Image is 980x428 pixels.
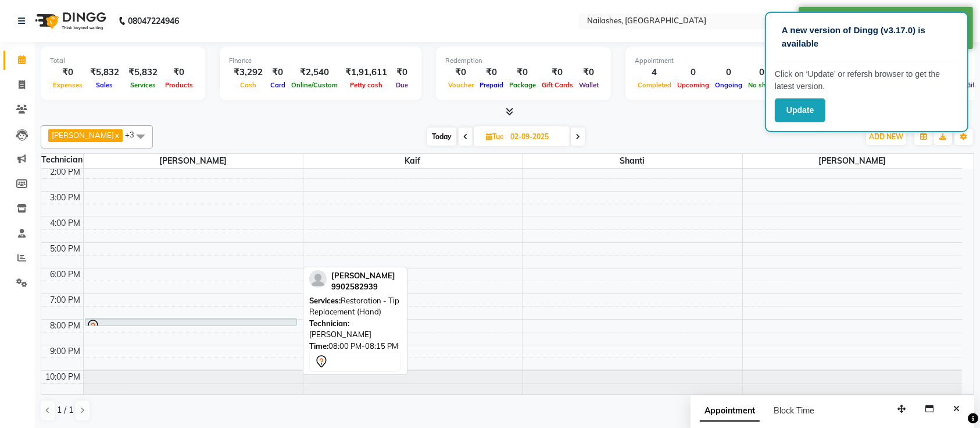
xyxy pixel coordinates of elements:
[309,296,341,305] span: Services:
[229,56,412,66] div: Finance
[539,66,576,79] div: ₹0
[445,81,477,89] span: Voucher
[712,66,745,79] div: 0
[674,81,712,89] span: Upcoming
[507,128,565,146] input: 2025-09-02
[869,132,903,141] span: ADD NEW
[347,81,385,89] span: Petty cash
[483,132,507,141] span: Tue
[576,66,602,79] div: ₹0
[309,270,327,288] img: profile
[506,81,539,89] span: Package
[85,319,297,326] div: [PERSON_NAME], 08:00 PM-08:15 PM, Restoration - Tip Replacement (Hand)
[309,341,401,352] div: 08:00 PM-08:15 PM
[331,271,395,280] span: [PERSON_NAME]
[866,129,906,145] button: ADD NEW
[743,154,963,168] span: [PERSON_NAME]
[506,66,539,79] div: ₹0
[674,66,712,79] div: 0
[84,154,303,168] span: [PERSON_NAME]
[427,128,456,146] span: Today
[48,320,83,332] div: 8:00 PM
[745,66,779,79] div: 0
[774,405,814,416] span: Block Time
[48,217,83,229] div: 4:00 PM
[477,66,506,79] div: ₹0
[477,81,506,89] span: Prepaid
[331,281,395,293] div: 9902582939
[50,56,196,66] div: Total
[114,130,119,140] a: x
[267,81,288,89] span: Card
[48,345,83,358] div: 9:00 PM
[127,81,159,89] span: Services
[128,5,179,37] b: 08047224946
[700,401,760,422] span: Appointment
[392,66,412,79] div: ₹0
[309,341,328,351] span: Time:
[229,66,267,79] div: ₹3,292
[124,66,162,79] div: ₹5,832
[162,81,196,89] span: Products
[125,130,143,139] span: +3
[341,66,392,79] div: ₹1,91,611
[50,66,85,79] div: ₹0
[94,81,116,89] span: Sales
[48,294,83,306] div: 7:00 PM
[237,81,259,89] span: Cash
[267,66,288,79] div: ₹0
[48,268,83,281] div: 6:00 PM
[745,81,779,89] span: No show
[41,154,83,166] div: Technician
[445,66,477,79] div: ₹0
[309,296,399,317] span: Restoration - Tip Replacement (Hand)
[48,243,83,255] div: 5:00 PM
[775,68,958,93] p: Click on ‘Update’ or refersh browser to get the latest version.
[445,56,602,66] div: Redemption
[635,66,674,79] div: 4
[288,66,341,79] div: ₹2,540
[635,81,674,89] span: Completed
[48,192,83,204] div: 3:00 PM
[539,81,576,89] span: Gift Cards
[303,154,523,168] span: Kaif
[782,24,952,50] p: A new version of Dingg (v3.17.0) is available
[309,318,401,341] div: [PERSON_NAME]
[44,371,83,383] div: 10:00 PM
[162,66,196,79] div: ₹0
[523,154,742,168] span: Shanti
[948,400,965,418] button: Close
[393,81,411,89] span: Due
[775,98,825,122] button: Update
[309,319,349,328] span: Technician:
[50,81,85,89] span: Expenses
[52,130,114,140] span: [PERSON_NAME]
[712,81,745,89] span: Ongoing
[85,66,124,79] div: ₹5,832
[57,404,73,416] span: 1 / 1
[635,56,779,66] div: Appointment
[576,81,602,89] span: Wallet
[30,5,109,37] img: logo
[48,166,83,178] div: 2:00 PM
[288,81,341,89] span: Online/Custom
